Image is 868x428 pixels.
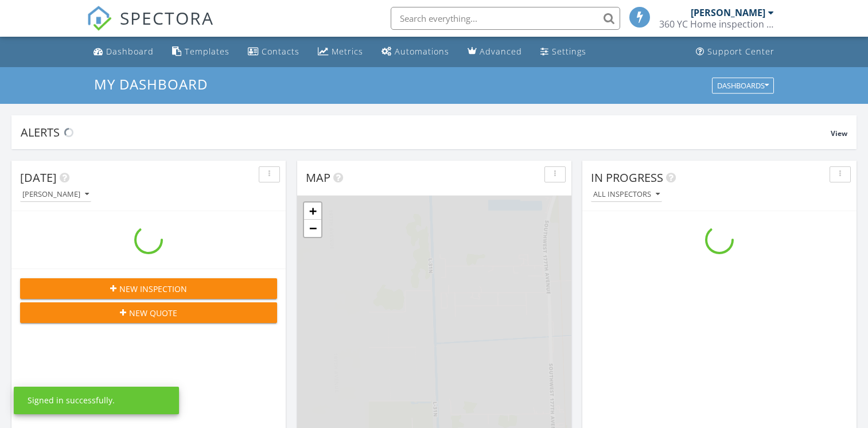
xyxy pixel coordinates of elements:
[463,41,527,63] a: Advanced
[87,15,214,40] a: SPECTORA
[243,41,304,63] a: Contacts
[20,302,277,323] button: New Quote
[707,46,774,57] div: Support Center
[313,41,368,63] a: Metrics
[306,170,330,185] span: Map
[712,77,774,94] button: Dashboards
[691,41,779,63] a: Support Center
[591,170,663,185] span: In Progress
[120,6,214,30] span: SPECTORA
[831,129,847,138] span: View
[391,7,620,30] input: Search everything...
[717,81,769,90] div: Dashboards
[87,6,112,31] img: The Best Home Inspection Software - Spectora
[262,46,299,57] div: Contacts
[593,190,660,199] div: All Inspectors
[304,220,321,237] a: Zoom out
[552,46,586,57] div: Settings
[185,46,229,57] div: Templates
[332,46,363,57] div: Metrics
[28,395,115,406] div: Signed in successfully.
[119,283,187,295] span: New Inspection
[659,18,774,30] div: 360 YC Home inspection LLC
[129,307,177,319] span: New Quote
[480,46,522,57] div: Advanced
[21,124,831,140] div: Alerts
[22,190,89,199] div: [PERSON_NAME]
[20,170,57,185] span: [DATE]
[536,41,591,63] a: Settings
[89,41,158,63] a: Dashboard
[304,203,321,220] a: Zoom in
[20,278,277,299] button: New Inspection
[591,187,662,203] button: All Inspectors
[395,46,449,57] div: Automations
[377,41,454,63] a: Automations (Basic)
[20,187,91,203] button: [PERSON_NAME]
[168,41,234,63] a: Templates
[94,75,208,94] span: My Dashboard
[106,46,154,57] div: Dashboard
[691,7,765,18] div: [PERSON_NAME]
